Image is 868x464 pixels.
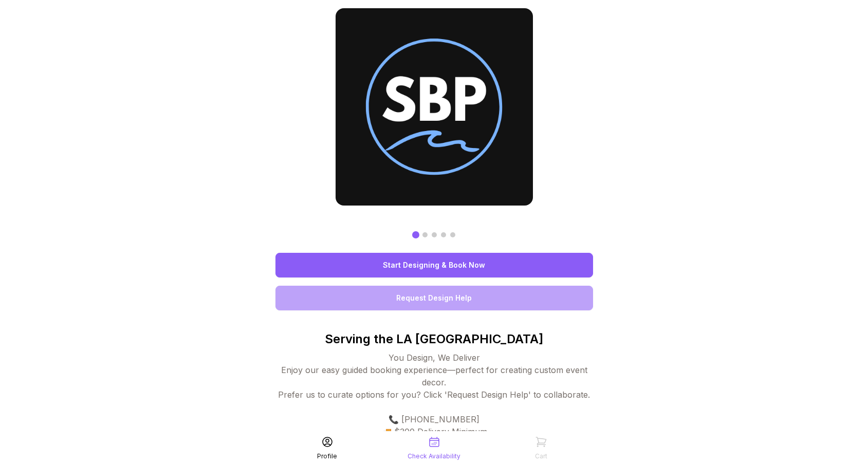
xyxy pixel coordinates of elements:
[275,351,593,462] div: You Design, We Deliver Enjoy our easy guided booking experience—perfect for creating custom event...
[408,452,460,460] div: Check Availability
[317,452,337,460] div: Profile
[275,286,593,310] a: Request Design Help
[275,253,593,277] a: Start Designing & Book Now
[535,452,547,460] div: Cart
[275,331,593,347] p: Serving the LA [GEOGRAPHIC_DATA]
